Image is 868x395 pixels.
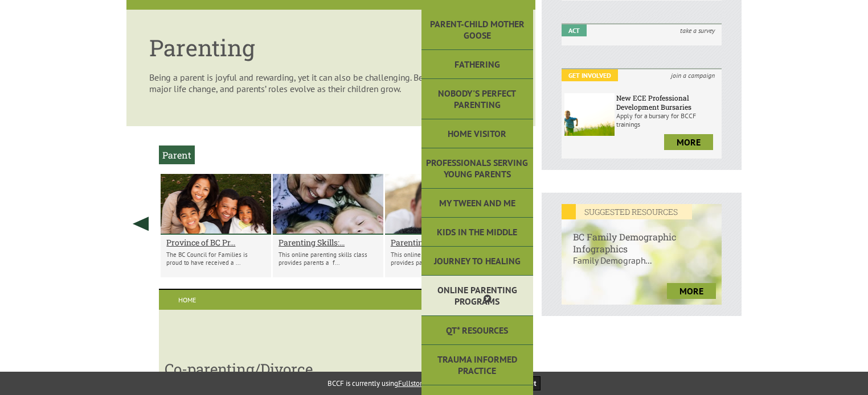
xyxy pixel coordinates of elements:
[484,294,492,303] a: Close
[149,72,513,94] p: Being a parent is joyful and rewarding, yet it can also be challenging. Becoming a parent is a ma...
[562,219,722,255] h6: BC Family Demographic Infographics
[616,111,719,128] p: Apply for a bursary for BCCF trainings
[421,247,533,276] a: Journey to Healing
[421,50,533,79] a: Fathering
[421,316,533,345] a: QT* Resources
[391,251,490,267] p: This online parenting skills class provides parents a wi...
[562,204,692,219] em: SUGGESTED RESOURCES
[385,174,496,277] li: Parenting Skills: 0-5, 2
[421,119,533,148] a: Home Visitor
[279,237,378,248] a: Parenting Skills:...
[166,237,265,248] a: Province of BC Pr...
[421,79,533,119] a: Nobody's Perfect Parenting
[273,174,383,277] li: Parenting Skills: 5-13, 2
[562,255,722,277] p: Family Demograph...
[165,359,491,379] h3: Co-parenting/Divorce
[421,10,533,50] a: Parent-Child Mother Goose
[421,189,533,218] a: My Tween and Me
[616,93,719,111] h6: New ECE Professional Development Bursaries
[421,276,533,316] a: Online Parenting Programs
[159,290,215,310] a: Home
[562,24,587,36] em: Act
[279,251,378,267] p: This online parenting skills class provides parents a f...
[421,345,533,385] a: Trauma Informed Practice
[673,24,722,36] i: take a survey
[664,69,722,81] i: join a campaign
[149,32,513,63] h1: Parenting
[421,218,533,247] a: Kids in the Middle
[398,379,425,388] a: Fullstory
[667,283,716,299] a: more
[391,237,490,248] a: Parenting Skills:...
[421,148,533,189] a: Professionals Serving Young Parents
[664,134,713,150] a: more
[166,251,265,267] p: The BC Council for Families is proud to have received a ...
[161,174,271,277] li: Province of BC Proclaims Family Week
[562,69,618,81] em: Get Involved
[159,145,195,164] h2: Parent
